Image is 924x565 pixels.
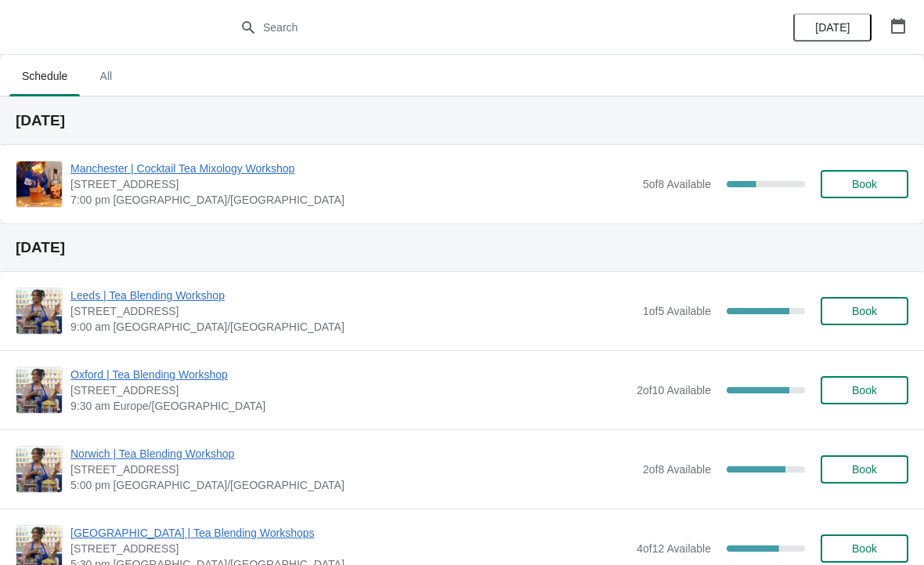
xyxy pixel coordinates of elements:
img: Oxford | Tea Blending Workshop | 23 High Street, Oxford, OX1 4AH | 9:30 am Europe/London [16,368,62,413]
button: Book [821,455,908,484]
span: Oxford | Tea Blending Workshop [70,367,629,382]
span: [DATE] [815,21,850,34]
span: [STREET_ADDRESS] [70,176,635,192]
span: 4 of 12 Available [637,542,711,555]
span: 2 of 8 Available [643,463,711,476]
span: Book [852,542,877,555]
img: Manchester | Cocktail Tea Mixology Workshop | 57 Church Street, Manchester M4 1PD, UK | 7:00 pm E... [16,161,62,207]
input: Search [262,13,693,42]
span: 2 of 10 Available [637,384,711,397]
span: 5 of 8 Available [643,178,711,190]
span: 5:00 pm [GEOGRAPHIC_DATA]/[GEOGRAPHIC_DATA] [70,477,635,493]
span: [STREET_ADDRESS] [70,382,629,398]
span: All [86,62,125,90]
span: [GEOGRAPHIC_DATA] | Tea Blending Workshops [70,525,629,541]
span: 9:30 am Europe/[GEOGRAPHIC_DATA] [70,398,629,414]
span: Book [852,178,877,190]
h2: [DATE] [16,240,908,255]
span: Leeds | Tea Blending Workshop [70,288,635,303]
span: [STREET_ADDRESS] [70,303,635,319]
span: 1 of 5 Available [643,305,711,317]
span: Book [852,384,877,397]
img: Leeds | Tea Blending Workshop | Unit 42, Queen Victoria St, Victoria Quarter, Leeds, LS1 6BE | 9:... [16,288,62,334]
button: Book [821,297,908,325]
button: Book [821,376,908,404]
span: Schedule [9,62,80,90]
span: 9:00 am [GEOGRAPHIC_DATA]/[GEOGRAPHIC_DATA] [70,319,635,335]
img: Norwich | Tea Blending Workshop | 9 Back Of The Inns, Norwich NR2 1PT, UK | 5:00 pm Europe/London [16,447,62,492]
button: Book [821,534,908,563]
button: Book [821,170,908,198]
span: Book [852,305,877,317]
span: Manchester | Cocktail Tea Mixology Workshop [70,161,635,176]
span: [STREET_ADDRESS] [70,462,635,477]
span: Norwich | Tea Blending Workshop [70,446,635,462]
span: [STREET_ADDRESS] [70,541,629,556]
h2: [DATE] [16,113,908,129]
span: Book [852,463,877,476]
button: [DATE] [793,13,872,42]
span: 7:00 pm [GEOGRAPHIC_DATA]/[GEOGRAPHIC_DATA] [70,192,635,208]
